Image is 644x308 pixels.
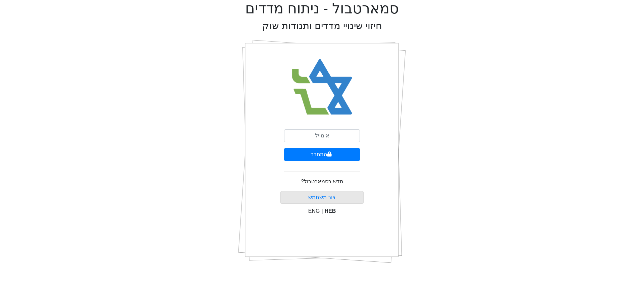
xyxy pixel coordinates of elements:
[308,208,320,214] span: ENG
[325,208,336,214] span: HEB
[284,148,360,161] button: התחבר
[308,194,336,200] a: צור משתמש
[286,50,359,124] img: Smart Bull
[321,208,323,214] span: |
[280,191,364,204] button: צור משתמש
[262,20,382,32] h2: חיזוי שינויי מדדים ותנודות שוק
[284,129,360,142] input: אימייל
[301,178,343,186] p: חדש בסמארטבול?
